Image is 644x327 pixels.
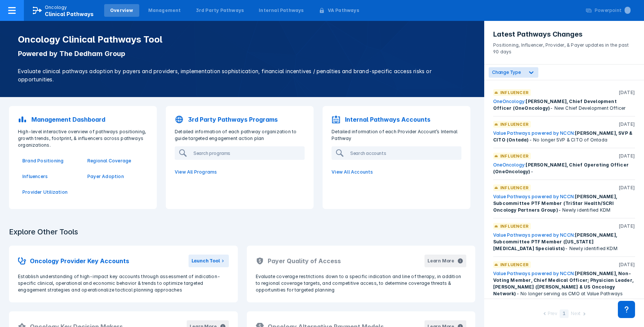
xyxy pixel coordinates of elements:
a: Payer Adoption [87,173,143,180]
p: [DATE] [619,223,635,230]
span: Change Type [492,69,521,75]
a: Internal Pathways Accounts [327,110,466,128]
p: Detailed information of each Provider Account’s Internal Pathway [327,128,466,142]
p: Management Dashboard [31,115,105,124]
p: Influencer [500,184,529,191]
span: [PERSON_NAME], Chief Operating Officer (OneOncology) [493,162,629,174]
div: Powerpoint [595,7,631,14]
button: Learn More [424,255,466,267]
a: View All Accounts [327,164,466,180]
p: Influencer [500,89,529,96]
h2: Oncology Provider Key Accounts [30,256,129,265]
input: Search accounts [347,147,461,159]
div: - Newly identified KDM [493,232,635,252]
p: [DATE] [619,261,635,268]
a: Management [142,4,187,17]
a: Regional Coverage [87,158,143,164]
input: Search programs [190,147,304,159]
span: [PERSON_NAME], Chief Development Officer (OneOncology) [493,99,617,111]
a: Brand Positioning [22,158,78,164]
a: Value Pathways powered by NCCN: [493,271,575,276]
a: Influencers [22,173,78,180]
p: Establish understanding of high-impact key accounts through assessment of indication-specific cli... [18,273,229,293]
p: Influencer [500,121,529,128]
p: 3rd Party Pathways Programs [188,115,278,124]
p: [DATE] [619,89,635,96]
a: Overview [104,4,139,17]
p: Internal Pathways Accounts [345,115,430,124]
p: Powered by The Dedham Group [18,49,466,58]
a: 3rd Party Pathways [190,4,250,17]
div: VA Pathways [328,7,359,14]
div: 3rd Party Pathways [196,7,244,14]
p: High-level interactive overview of pathways positioning, growth trends, footprint, & influencers ... [13,128,152,149]
div: - No longer serving as CMO at Value Pathways [493,270,635,297]
button: Launch Tool [189,255,229,267]
a: Provider Utilization [22,189,78,196]
a: Value Pathways powered by NCCN: [493,232,575,238]
p: [DATE] [619,184,635,191]
p: [DATE] [619,153,635,159]
div: Learn More [427,258,454,264]
span: Clinical Pathways [45,11,94,17]
a: Management Dashboard [13,110,152,128]
p: Influencer [500,223,529,230]
p: Oncology [45,4,67,11]
div: - No longer SVP & CITO of Ontada [493,130,635,143]
h3: Explore Other Tools [4,222,83,241]
a: Value Pathways powered by NCCN: [493,130,575,136]
p: [DATE] [619,121,635,128]
div: Next [571,310,581,318]
div: Overview [110,7,133,14]
a: Internal Pathways [253,4,309,17]
a: 3rd Party Pathways Programs [170,110,309,128]
div: - [493,162,635,175]
span: [PERSON_NAME], Subcommittee PTF Member (TriStar Health/SCRI Oncology Partners Group) [493,194,617,213]
p: Positioning, Influencer, Provider, & Payer updates in the past 90 days [493,39,635,55]
h1: Oncology Clinical Pathways Tool [18,34,466,45]
p: Evaluate coverage restrictions down to a specific indication and line of therapy, in addition to ... [256,273,467,293]
div: Launch Tool [192,258,220,264]
p: Influencer [500,261,529,268]
span: [PERSON_NAME], Subcommittee PTF Member ([US_STATE] [MEDICAL_DATA] Specialists) [493,232,617,251]
p: Detailed information of each pathway organization to guide targeted engagement action plan [170,128,309,142]
h3: Latest Pathways Changes [493,30,635,39]
p: Influencer [500,153,529,159]
div: Prev [548,310,557,318]
div: - Newly identified KDM [493,193,635,214]
a: OneOncology: [493,99,526,104]
a: View All Programs [170,164,309,180]
a: OneOncology: [493,162,526,168]
p: Evaluate clinical pathways adoption by payers and providers, implementation sophistication, finan... [18,67,466,84]
div: - New Chief Development Officer [493,98,635,112]
div: Internal Pathways [259,7,304,14]
div: Management [148,7,181,14]
div: 1 [560,309,569,318]
h2: Payer Quality of Access [268,256,341,265]
a: Value Pathways powered by NCCN: [493,194,575,199]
